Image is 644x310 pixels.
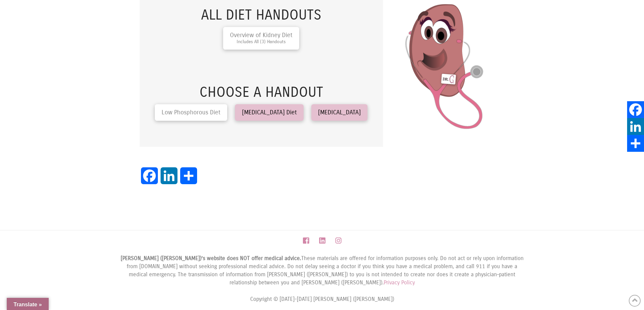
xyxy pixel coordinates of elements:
[119,295,525,303] div: Copyright © [DATE]-[DATE] [PERSON_NAME] ([PERSON_NAME])
[311,104,368,121] a: [MEDICAL_DATA]
[14,302,42,307] span: Translate »
[319,237,325,244] a: LinkedIn
[140,167,159,191] a: Facebook
[223,27,300,50] a: Overview of Kidney DietIncludes All (3) Handouts
[384,279,415,286] a: Privacy Policy
[235,104,304,121] a: [MEDICAL_DATA] Diet
[303,237,309,244] a: Facebook
[230,32,292,38] span: Overview of Kidney Diet
[318,109,361,115] span: [MEDICAL_DATA]
[230,40,292,45] span: Includes All (3) Handouts
[147,83,376,101] h3: Choose a Handout
[627,101,644,118] a: Facebook
[179,167,198,191] a: Share
[155,104,228,121] a: Low Phosphorous Diet
[629,295,641,307] a: Back to Top
[159,167,179,191] a: LinkedIn
[335,237,341,244] a: Instagram
[162,109,220,115] span: Low Phosphorous Diet
[242,109,297,115] span: [MEDICAL_DATA] Diet
[121,255,301,261] strong: [PERSON_NAME] ([PERSON_NAME])’s website does NOT offer medical advice.
[627,118,644,135] a: LinkedIn
[147,6,376,24] h3: All Diet Handouts
[119,254,525,287] div: These materials are offered for information purposes only. Do not act or rely upon information fr...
